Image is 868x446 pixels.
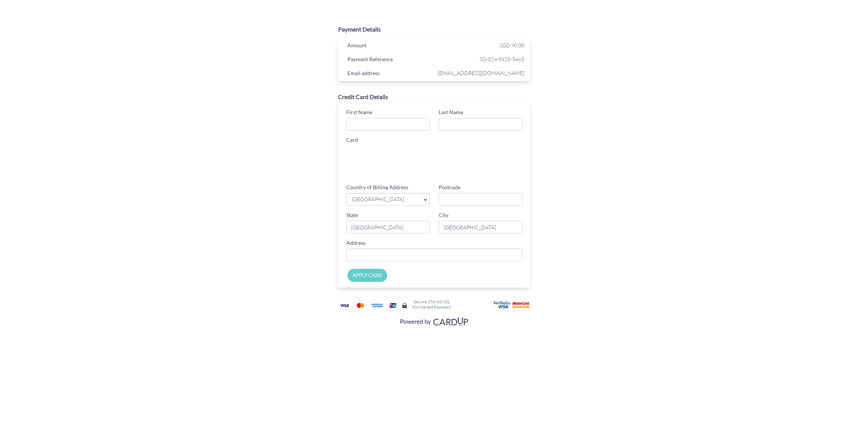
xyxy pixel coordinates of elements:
img: Visa, Mastercard [396,314,471,328]
iframe: Secure card expiration date input frame [346,167,432,181]
div: Payment Details [338,25,530,34]
span: [GEOGRAPHIC_DATA] [351,196,418,203]
label: First Name [346,108,372,116]
label: Postcode [439,184,460,191]
label: State [346,211,358,219]
div: Email address [342,68,436,80]
img: American Express [369,301,384,310]
span: [EMAIL_ADDRESS][DOMAIN_NAME] [436,68,524,78]
span: SG-024-IN25-5465 [436,54,524,64]
img: User card [494,301,531,309]
iframe: Secure card number input frame [346,146,524,159]
img: Visa [337,301,352,310]
iframe: Secure card security code input frame [440,167,525,181]
label: Country of Billing Address [346,184,408,191]
h6: Secure 256-bit SSL Encrypted Payment [412,299,451,309]
img: Secure lock [402,303,408,309]
img: Mastercard [353,301,368,310]
div: Amount [342,41,436,52]
label: Address [346,239,365,247]
label: City [439,211,448,219]
a: [GEOGRAPHIC_DATA] [346,193,430,206]
span: SGD 90.00 [500,42,524,48]
div: Credit Card Details [338,93,530,101]
img: Union Pay [385,301,400,310]
input: APPLY CARD [347,269,387,282]
label: Last Name [439,108,463,116]
label: Card [346,136,358,144]
div: Payment Reference [342,54,436,66]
